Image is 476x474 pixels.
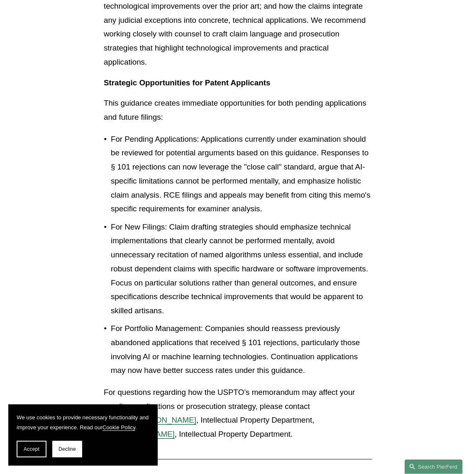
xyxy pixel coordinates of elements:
p: For New Filings: Claim drafting strategies should emphasize technical implementations that clearl... [111,220,372,318]
span: Accept [24,446,39,452]
p: For Portfolio Management: Companies should reassess previously abandoned applications that receiv... [111,322,372,377]
section: Cookie banner [8,404,158,466]
a: Search this site [405,459,463,474]
a: Cookie Policy [103,424,135,430]
span: Decline [59,446,76,452]
p: We use cookies to provide necessary functionality and improve your experience. Read our . [17,413,149,433]
p: For questions regarding how the USPTO’s memorandum may affect your pending applications or prosec... [104,385,372,441]
a: [PERSON_NAME] [132,416,196,424]
strong: Strategic Opportunities for Patent Applicants [104,78,270,87]
button: Accept [17,441,46,457]
button: Decline [52,441,82,457]
p: This guidance creates immediate opportunities for both pending applications and future filings: [104,96,372,124]
p: For Pending Applications: Applications currently under examination should be reviewed for potenti... [111,132,372,216]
